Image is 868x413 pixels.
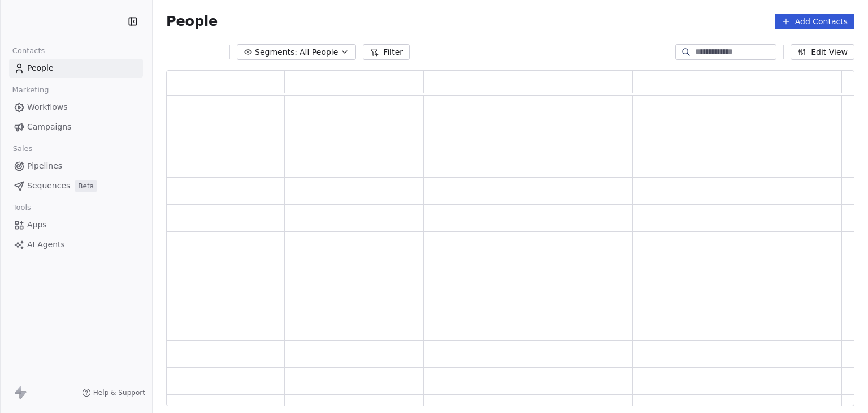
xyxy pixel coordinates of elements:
span: Sequences [27,180,70,192]
a: SequencesBeta [9,177,143,195]
a: Help & Support [82,388,145,397]
span: Sales [8,140,37,157]
span: Segments: [255,46,297,58]
span: Campaigns [27,121,71,133]
button: Filter [363,44,410,60]
span: All People [300,46,338,58]
a: Campaigns [9,118,143,136]
span: Apps [27,219,47,231]
button: Add Contacts [775,14,854,29]
a: Workflows [9,98,143,117]
span: Beta [75,180,97,192]
span: Workflows [27,101,68,113]
span: Pipelines [27,160,62,172]
a: People [9,59,143,78]
span: People [27,62,54,74]
span: Tools [8,199,36,216]
span: People [166,13,218,30]
span: Help & Support [93,388,145,397]
a: Apps [9,216,143,234]
span: AI Agents [27,239,65,251]
button: Edit View [791,44,854,60]
span: Marketing [7,81,54,98]
span: Contacts [7,42,50,59]
a: AI Agents [9,235,143,254]
a: Pipelines [9,157,143,175]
